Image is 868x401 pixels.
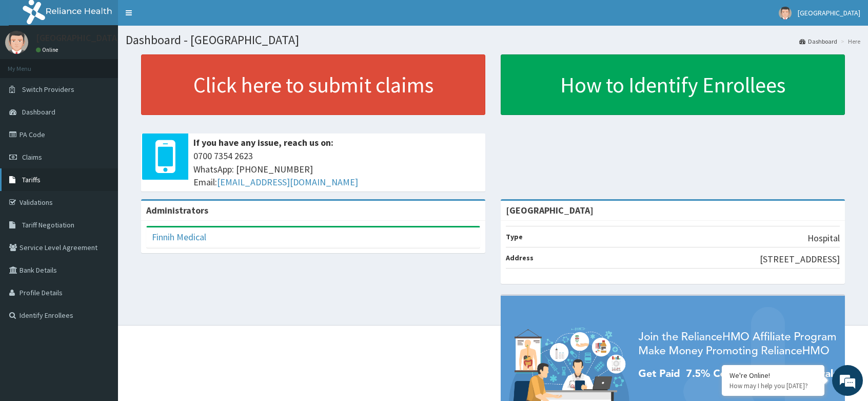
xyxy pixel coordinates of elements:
strong: [GEOGRAPHIC_DATA] [506,204,594,216]
span: 0700 7354 2623 WhatsApp: [PHONE_NUMBER] Email: [193,149,480,189]
a: [EMAIL_ADDRESS][DOMAIN_NAME] [217,176,358,188]
a: Click here to submit claims [141,54,485,115]
li: Here [838,37,860,46]
span: Switch Providers [22,85,74,94]
b: If you have any issue, reach us on: [193,137,333,148]
span: Dashboard [22,107,55,117]
a: How to Identify Enrollees [501,54,845,115]
img: User Image [5,31,28,54]
span: Tariff Negotiation [22,220,74,230]
b: Type [506,232,523,241]
span: [GEOGRAPHIC_DATA] [798,8,860,17]
div: We're Online! [729,371,817,380]
p: How may I help you today? [729,381,817,390]
b: Administrators [146,204,208,216]
img: User Image [779,7,792,20]
p: [GEOGRAPHIC_DATA] [36,33,121,43]
p: Hospital [807,232,840,245]
h1: Dashboard - [GEOGRAPHIC_DATA] [126,33,860,47]
a: Dashboard [799,37,837,46]
span: Tariffs [22,175,41,184]
b: Address [506,253,534,262]
span: Claims [22,152,42,162]
a: Online [36,46,61,53]
p: [STREET_ADDRESS] [760,253,840,266]
a: Finnih Medical [152,231,206,243]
